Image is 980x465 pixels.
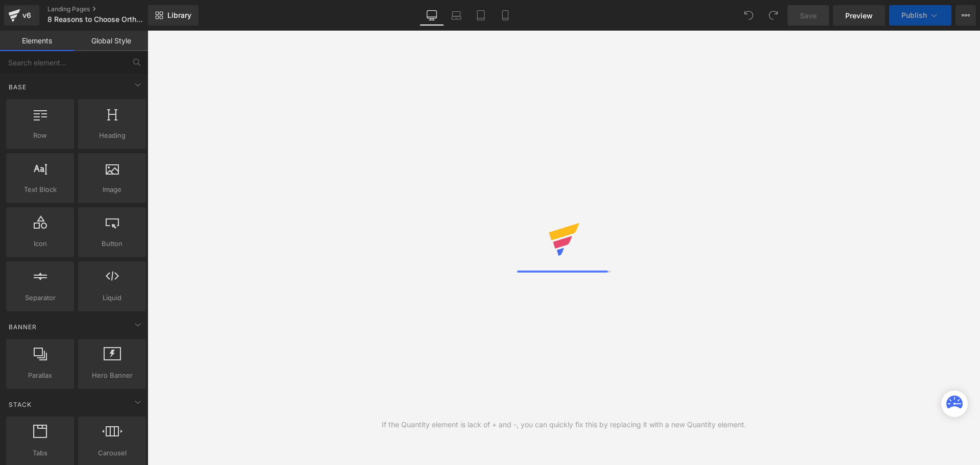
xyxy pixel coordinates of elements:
button: More [955,5,976,26]
span: Banner [8,322,38,332]
a: Preview [833,5,885,26]
span: Publish [901,11,927,19]
button: Undo [739,5,759,26]
span: Button [81,238,143,249]
a: Tablet [469,5,493,26]
span: Tabs [9,448,71,458]
span: Stack [8,400,33,409]
span: Carousel [81,448,143,458]
a: Desktop [420,5,444,26]
div: If the Quantity element is lack of + and -, you can quickly fix this by replacing it with a new Q... [382,419,746,430]
span: Icon [9,238,71,249]
a: Global Style [74,31,148,51]
button: Redo [763,5,783,26]
a: Laptop [444,5,469,26]
button: Publish [889,5,951,26]
a: Landing Pages [47,5,165,13]
span: Base [8,82,28,92]
span: Heading [81,130,143,141]
a: v6 [4,5,39,26]
span: Library [167,11,191,20]
span: Row [9,130,71,141]
span: Image [81,184,143,195]
span: 8 Reasons to Choose Orthopedic Slippers [47,15,145,23]
span: Hero Banner [81,370,143,381]
span: Separator [9,292,71,303]
a: Mobile [493,5,518,26]
span: Save [800,10,817,21]
span: Preview [845,10,873,21]
a: New Library [148,5,199,26]
div: v6 [20,9,33,22]
span: Text Block [9,184,71,195]
span: Parallax [9,370,71,381]
span: Liquid [81,292,143,303]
